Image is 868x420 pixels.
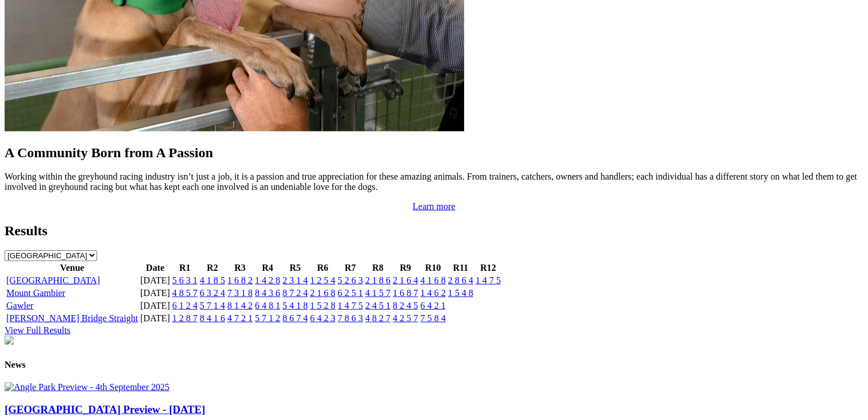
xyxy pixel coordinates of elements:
[365,313,391,323] a: 4 8 2 7
[421,301,446,310] a: 6 4 2 1
[172,288,198,298] a: 4 8 5 7
[338,301,363,310] a: 1 4 7 5
[310,262,336,274] th: R6
[200,313,225,323] a: 8 4 1 6
[310,301,335,310] a: 1 5 2 8
[172,313,198,323] a: 1 2 8 7
[337,262,364,274] th: R7
[200,275,225,285] a: 4 1 8 5
[227,262,253,274] th: R3
[200,301,225,310] a: 5 7 1 4
[310,275,335,285] a: 1 2 5 4
[6,301,33,310] a: Gawler
[283,313,308,323] a: 8 6 7 4
[227,313,253,323] a: 4 7 2 1
[140,313,171,324] td: [DATE]
[140,300,171,312] td: [DATE]
[338,288,363,298] a: 6 2 5 1
[172,301,198,310] a: 6 1 2 4
[5,360,863,370] h4: News
[6,313,138,323] a: [PERSON_NAME] Bridge Straight
[254,262,281,274] th: R4
[365,301,391,310] a: 2 4 5 1
[140,287,171,299] td: [DATE]
[227,288,253,298] a: 7 3 1 8
[448,288,473,298] a: 1 5 4 8
[412,201,455,211] a: Learn more
[448,275,473,285] a: 2 8 6 4
[447,262,474,274] th: R11
[5,172,863,192] p: Working within the greyhound racing industry isn’t just a job, it is a passion and true appreciat...
[338,275,363,285] a: 5 2 6 3
[5,325,71,335] a: View Full Results
[6,275,100,285] a: [GEOGRAPHIC_DATA]
[310,313,335,323] a: 6 4 2 3
[310,288,335,298] a: 2 1 6 8
[392,262,419,274] th: R9
[393,313,418,323] a: 4 2 5 7
[476,275,501,285] a: 1 4 7 5
[365,275,391,285] a: 2 1 8 6
[365,288,391,298] a: 4 1 5 7
[393,301,418,310] a: 8 2 4 5
[421,313,446,323] a: 7 5 8 4
[365,262,391,274] th: R8
[255,313,280,323] a: 5 7 1 2
[5,223,863,239] h2: Results
[6,262,138,274] th: Venue
[421,288,446,298] a: 1 4 6 2
[6,288,65,298] a: Mount Gambier
[421,275,446,285] a: 4 1 6 8
[255,288,280,298] a: 8 4 3 6
[5,336,14,345] img: chasers_homepage.jpg
[172,275,198,285] a: 5 6 3 1
[255,301,280,310] a: 6 4 8 1
[283,288,308,298] a: 8 7 2 4
[283,301,308,310] a: 5 4 1 8
[5,403,205,415] a: [GEOGRAPHIC_DATA] Preview - [DATE]
[393,275,418,285] a: 2 1 6 4
[227,275,253,285] a: 1 6 8 2
[475,262,501,274] th: R12
[393,288,418,298] a: 1 6 8 7
[420,262,446,274] th: R10
[140,275,171,286] td: [DATE]
[199,262,226,274] th: R2
[5,382,169,392] img: Angle Park Preview - 4th September 2025
[5,145,863,161] h2: A Community Born from A Passion
[200,288,225,298] a: 6 3 2 4
[255,275,280,285] a: 1 4 2 8
[338,313,363,323] a: 7 8 6 3
[140,262,171,274] th: Date
[282,262,308,274] th: R5
[227,301,253,310] a: 8 1 4 2
[172,262,198,274] th: R1
[283,275,308,285] a: 2 3 1 4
